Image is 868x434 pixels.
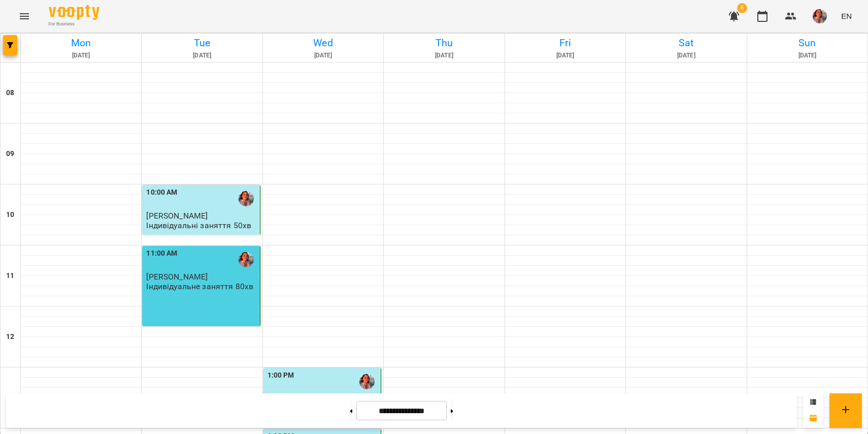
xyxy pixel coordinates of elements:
label: 1:00 PM [268,370,294,381]
h6: 11 [6,270,14,282]
span: For Business [49,21,99,27]
span: [PERSON_NAME] [146,211,208,221]
h6: Sun [749,35,866,51]
button: Menu [12,4,37,28]
h6: [DATE] [627,51,745,60]
p: Індивідуальні заняття 50хв [146,221,251,230]
img: Діана Кійко [239,191,254,206]
p: Індивідуальне заняття 80хв [146,282,253,291]
h6: [DATE] [507,51,624,60]
h6: 10 [6,209,14,221]
h6: Wed [264,35,382,51]
h6: Mon [22,35,140,51]
h6: 09 [6,148,14,160]
h6: [DATE] [385,51,503,60]
h6: 08 [6,87,14,99]
h6: [DATE] [22,51,140,60]
span: 6 [737,3,747,13]
h6: [DATE] [264,51,382,60]
img: Діана Кійко [359,374,375,389]
h6: 12 [6,331,14,343]
h6: Tue [143,35,260,51]
span: EN [841,11,852,21]
span: [PERSON_NAME] [146,272,208,282]
img: Voopty Logo [49,5,99,20]
label: 10:00 AM [146,187,177,198]
h6: [DATE] [143,51,260,60]
img: 1ca8188f67ff8bc7625fcfef7f64a17b.jpeg [813,9,827,23]
button: EN [837,7,856,25]
h6: Thu [385,35,503,51]
h6: [DATE] [749,51,866,60]
h6: Fri [507,35,624,51]
img: Діана Кійко [239,252,254,267]
h6: Sat [627,35,745,51]
label: 11:00 AM [146,248,177,259]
